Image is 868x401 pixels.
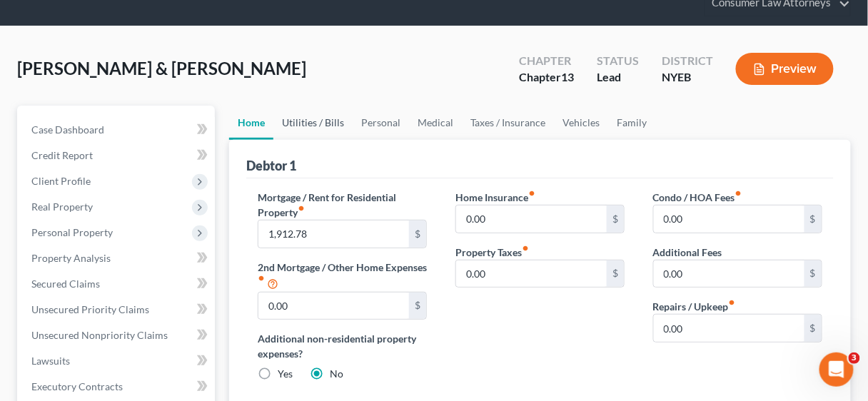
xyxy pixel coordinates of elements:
div: Lead [597,69,639,86]
a: Case Dashboard [20,117,215,143]
span: Executory Contracts [31,380,123,392]
label: Property Taxes [455,245,529,260]
div: $ [804,260,822,288]
a: Personal [353,106,409,140]
input: -- [654,260,804,288]
div: $ [607,260,624,288]
input: -- [258,220,409,248]
label: Home Insurance [455,190,535,205]
span: Property Analysis [31,252,111,264]
div: Chapter [519,53,574,69]
i: fiber_manual_record [729,299,736,306]
span: [PERSON_NAME] & [PERSON_NAME] [17,58,306,78]
div: $ [804,205,822,233]
input: -- [456,260,607,288]
a: Utilities / Bills [273,106,353,140]
label: Additional non-residential property expenses? [258,331,427,361]
span: Secured Claims [31,278,100,290]
label: Mortgage / Rent for Residential Property [258,190,427,220]
span: Unsecured Nonpriority Claims [31,329,168,341]
input: -- [258,293,409,320]
div: Status [597,53,639,69]
span: Personal Property [31,226,113,238]
a: Secured Claims [20,271,215,297]
div: District [662,53,713,69]
span: 13 [561,70,574,83]
div: Debtor 1 [246,157,296,174]
iframe: Intercom live chat [819,352,854,387]
button: Preview [736,53,834,85]
label: 2nd Mortgage / Other Home Expenses [258,260,427,292]
a: Vehicles [554,106,608,140]
i: fiber_manual_record [522,245,529,252]
div: $ [409,293,426,320]
label: Additional Fees [653,245,722,260]
i: fiber_manual_record [528,190,535,197]
label: No [330,367,343,381]
div: $ [607,205,624,233]
div: Chapter [519,69,574,86]
span: Client Profile [31,175,91,187]
span: Unsecured Priority Claims [31,303,149,315]
i: fiber_manual_record [298,205,305,212]
span: Lawsuits [31,355,70,367]
a: Home [229,106,273,140]
input: -- [456,205,607,233]
div: NYEB [662,69,713,86]
label: Condo / HOA Fees [653,190,742,205]
a: Credit Report [20,143,215,168]
a: Family [608,106,655,140]
a: Medical [409,106,462,140]
a: Lawsuits [20,348,215,374]
i: fiber_manual_record [258,275,265,282]
span: Real Property [31,200,93,213]
input: -- [654,205,804,233]
div: $ [409,220,426,248]
a: Taxes / Insurance [462,106,554,140]
input: -- [654,315,804,342]
span: 3 [849,352,860,364]
a: Unsecured Nonpriority Claims [20,323,215,348]
a: Unsecured Priority Claims [20,297,215,323]
i: fiber_manual_record [735,190,742,197]
span: Credit Report [31,149,93,161]
a: Executory Contracts [20,374,215,400]
span: Case Dashboard [31,123,104,136]
a: Property Analysis [20,245,215,271]
div: $ [804,315,822,342]
label: Yes [278,367,293,381]
label: Repairs / Upkeep [653,299,736,314]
